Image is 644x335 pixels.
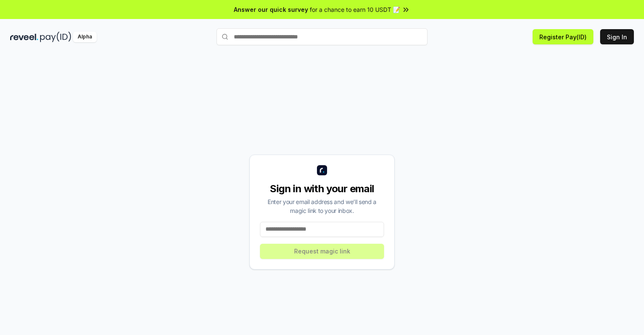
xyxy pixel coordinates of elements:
img: reveel_dark [10,32,38,42]
div: Alpha [73,32,97,42]
div: Sign in with your email [260,182,384,196]
span: Answer our quick survey [234,5,308,14]
img: pay_id [40,32,71,42]
button: Sign In [600,29,634,44]
span: for a chance to earn 10 USDT 📝 [310,5,400,14]
button: Register Pay(ID) [533,29,593,44]
img: logo_small [317,165,327,175]
div: Enter your email address and we’ll send a magic link to your inbox. [260,197,384,215]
